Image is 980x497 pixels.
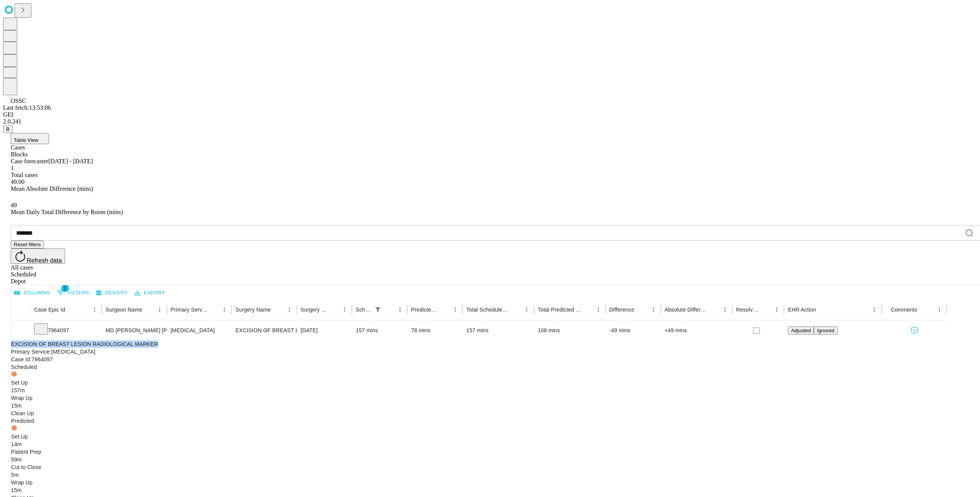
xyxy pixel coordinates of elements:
[11,418,34,424] span: Predicted
[11,97,26,104] span: OSSC
[466,307,510,313] div: Total Scheduled Duration
[89,304,100,315] button: Menu
[11,479,33,486] span: Wrap Up
[11,395,33,401] span: Wrap Up
[27,257,62,264] span: Refresh data
[11,434,28,440] span: Set Up
[51,349,95,355] span: [MEDICAL_DATA]
[11,209,123,215] span: Mean Daily Total Difference by Room (mins)
[15,325,26,336] button: Collapse
[106,321,163,340] div: MD [PERSON_NAME] [PERSON_NAME] Md
[11,341,158,347] span: EXCISION OF BREAST LESION RADIOLOGICAL MARKER
[3,104,51,111] span: Last fetch: 13:53:06
[11,387,25,393] span: 157m
[171,307,208,313] div: Primary Service
[635,304,646,315] button: Sort
[11,172,38,178] span: Total cases
[356,307,371,313] div: Scheduled In Room Duration
[538,321,602,340] div: 108 mins
[384,304,395,315] button: Sort
[11,185,93,192] span: Mean Absolute Difference (mins)
[788,326,814,335] button: Adjusted
[339,304,350,315] button: Menu
[11,425,86,440] div: No data available; estimated duration 0–15m.
[11,402,86,417] div: Clean Up - 15m
[918,304,929,315] button: Sort
[143,304,154,315] button: Sort
[11,380,28,386] span: Set Up
[3,118,977,125] div: 2.0.241
[11,456,22,463] span: 59m
[11,440,81,456] div: Patient Prep - 14m
[665,307,708,313] div: Absolute Difference
[3,125,13,133] button: B
[593,304,604,315] button: Menu
[665,321,728,340] div: +49 mins
[31,356,53,362] span: 7964097
[11,472,19,478] span: 5m
[736,307,760,313] div: Resolved in EHR
[521,304,532,315] button: Menu
[788,307,816,313] div: EHR Action
[11,410,34,416] span: Clean Up
[11,456,306,471] div: Cut to Close - 59m
[11,387,797,402] div: Wrap Up - 157m
[48,158,93,164] span: [DATE] - [DATE]
[61,284,69,292] span: 1
[934,304,945,315] button: Menu
[11,464,41,470] span: Cut to Close
[372,304,383,315] div: 1 active filter
[11,403,22,409] span: 15m
[791,328,811,333] span: Adjusted
[771,304,782,315] button: Menu
[94,287,130,299] button: Density
[14,137,38,143] span: Table View
[34,321,98,340] div: 7964097
[6,126,10,132] span: B
[11,202,17,208] span: 49
[11,449,41,455] span: Patient Prep
[372,304,383,315] button: Show filters
[395,304,405,315] button: Menu
[219,304,230,315] button: Menu
[450,304,461,315] button: Menu
[609,307,634,313] div: Difference
[11,471,36,486] div: Wrap Up - 5m
[106,307,142,313] div: Surgeon Name
[511,304,521,315] button: Sort
[814,326,837,335] button: Ignored
[891,307,917,313] div: Comments
[235,321,293,340] div: EXCISION OF BREAST LESION RADIOLOGICAL MARKER
[11,240,44,248] button: Reset filters
[66,304,77,315] button: Sort
[3,111,977,118] div: GEI
[817,328,834,333] span: Ignored
[328,304,339,315] button: Sort
[648,304,659,315] button: Menu
[11,133,49,144] button: Table View
[720,304,730,315] button: Menu
[538,307,581,313] div: Total Predicted Duration
[55,287,91,299] button: Show filters
[11,248,65,264] button: Refresh data
[869,304,880,315] button: Menu
[411,321,459,340] div: 78 mins
[14,242,41,247] span: Reset filters
[301,321,348,340] div: [DATE]
[709,304,720,315] button: Sort
[356,321,403,340] div: 157 mins
[235,307,271,313] div: Surgery Name
[439,304,450,315] button: Sort
[271,304,282,315] button: Sort
[817,304,828,315] button: Sort
[208,304,219,315] button: Sort
[34,307,65,313] div: Case Epic Id
[466,321,530,340] div: 157 mins
[11,371,86,387] div: No data available; estimated duration 0–15m.
[11,441,22,447] span: 14m
[171,321,228,340] div: [MEDICAL_DATA]
[11,158,48,164] span: Case forecaster
[761,304,771,315] button: Sort
[154,304,165,315] button: Menu
[11,364,37,370] span: Scheduled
